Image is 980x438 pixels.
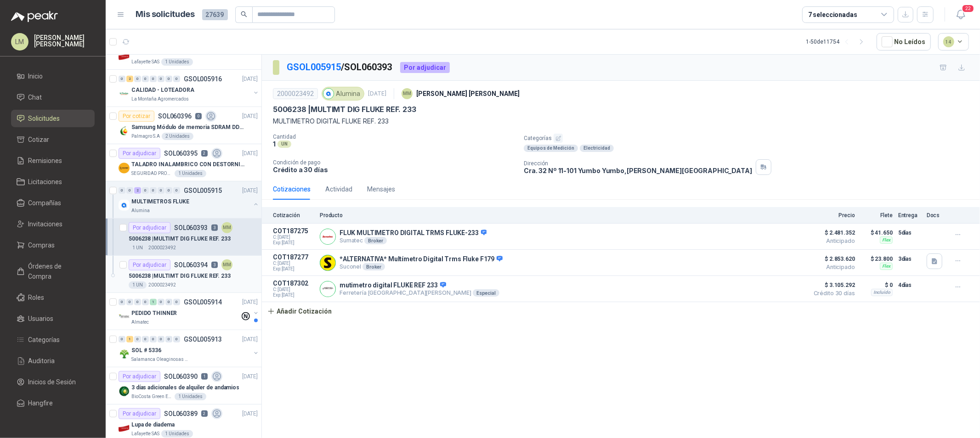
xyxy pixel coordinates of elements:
div: 0 [173,76,180,82]
p: Salamanca Oleaginosas SAS [131,356,189,363]
div: 1 [150,299,157,305]
span: C: [DATE] [273,235,314,240]
div: 0 [173,336,180,343]
div: 0 [150,336,157,343]
p: Flete [861,212,893,219]
div: 0 [158,336,164,343]
div: 2000023492 [273,88,318,99]
div: 0 [142,336,149,343]
div: 2 [134,187,141,194]
p: 5 días [898,227,921,238]
p: Precio [809,212,855,219]
img: Company Logo [320,229,335,244]
p: GSOL005916 [184,76,222,82]
span: Solicitudes [28,113,60,124]
div: Flex [880,236,893,244]
a: Hangfire [11,394,95,412]
img: Company Logo [320,255,335,270]
p: *ALTERNATIVA* Multímetro Digital Trms Fluke F179 [340,255,503,264]
div: 2 Unidades [162,133,193,140]
span: Órdenes de Compra [28,261,86,281]
div: Incluido [871,289,893,296]
div: 0 [173,187,180,194]
div: MM [221,259,232,270]
span: Roles [28,292,45,303]
p: Cotización [273,212,314,219]
p: Samsung Módulo de memoria SDRAM DDR4 M393A2G40DB0 de 16 GB M393A2G40DB0-CPB [131,123,246,132]
div: 0 [158,76,164,82]
span: Exp: [DATE] [273,292,314,298]
p: Producto [320,212,804,219]
a: Categorías [11,331,95,348]
p: Ferretería [GEOGRAPHIC_DATA][PERSON_NAME] [340,289,499,297]
p: Cantidad [273,134,516,140]
div: 0 [158,299,164,305]
a: Por adjudicarSOL0603933MM5006238 |MULTIMT DIG FLUKE REF. 2331 UN2000023492 [106,219,261,256]
p: SOL060395 [164,150,198,157]
p: La Montaña Agromercados [131,95,189,103]
a: Inicio [11,67,95,85]
a: Usuarios [11,310,95,327]
p: SOL060390 [164,373,198,380]
p: Sumatec [340,237,487,244]
p: 2000023492 [148,281,176,289]
div: Cotizaciones [273,184,311,194]
p: Suconel [340,263,503,270]
p: 2000023492 [148,244,176,252]
div: 0 [150,187,157,194]
div: Flex [880,263,893,270]
p: 3 días adicionales de alquiler de andamios [131,383,239,392]
img: Company Logo [119,125,130,136]
div: 0 [173,299,180,305]
p: [DATE] [242,112,258,121]
div: 0 [119,187,125,194]
p: [DATE] [242,186,258,195]
div: 0 [150,76,157,82]
div: Actividad [325,184,352,194]
img: Company Logo [320,281,335,297]
img: Company Logo [119,348,130,359]
div: 1 [126,336,133,343]
button: No Leídos [877,33,931,51]
p: 3 [211,225,218,231]
img: Company Logo [119,311,130,322]
span: Auditoria [28,356,55,366]
div: 1 Unidades [161,430,193,438]
p: GSOL005915 [184,187,222,194]
p: Lupa de diadema [131,421,175,429]
p: GSOL005913 [184,336,222,343]
p: Docs [927,212,945,219]
a: Licitaciones [11,173,95,191]
p: $ 23.800 [861,253,893,264]
div: Por adjudicar [119,408,160,419]
a: Por adjudicarSOL0603901[DATE] Company Logo3 días adicionales de alquiler de andamiosBioCosta Gree... [106,367,261,404]
a: Por adjudicarSOL0603952[DATE] Company LogoTALADRO INALAMBRICO CON DESTORNILLADOR DE ESTRIASEGURID... [106,144,261,181]
div: Electricidad [580,145,614,152]
p: [DATE] [242,410,258,418]
div: Por adjudicar [119,371,160,382]
span: Compañías [28,198,62,208]
p: Crédito a 30 días [273,166,516,174]
span: C: [DATE] [273,261,314,266]
p: [DATE] [368,90,386,98]
p: Entrega [898,212,921,219]
span: Exp: [DATE] [273,240,314,246]
span: search [241,11,247,17]
div: 0 [165,76,172,82]
div: 1 UN [129,244,147,252]
p: / SOL060393 [287,60,393,74]
p: 5006238 | MULTIMT DIG FLUKE REF. 233 [129,272,231,281]
p: [DATE] [242,298,258,307]
div: Por adjudicar [129,259,170,270]
p: 1 [273,140,276,148]
p: SOL060396 [158,113,192,119]
a: Roles [11,289,95,306]
div: 1 Unidades [175,170,206,177]
a: Cotizar [11,131,95,148]
p: 2 [201,410,208,417]
p: COT187302 [273,280,314,287]
a: Compras [11,236,95,254]
p: Almatec [131,319,149,326]
span: 27639 [202,9,228,20]
p: Alumina [131,207,150,214]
